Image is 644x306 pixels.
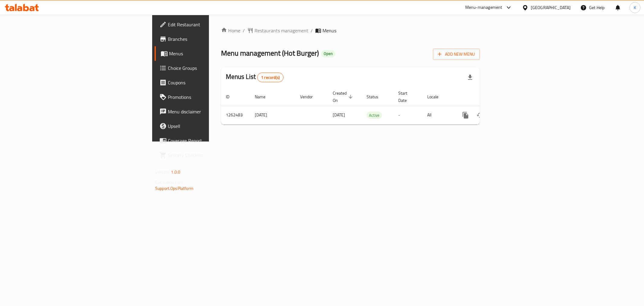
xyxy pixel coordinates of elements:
[155,119,260,133] a: Upsell
[168,93,255,101] span: Promotions
[255,93,273,100] span: Name
[168,79,255,86] span: Coupons
[422,106,453,124] td: All
[473,108,487,122] button: Change Status
[247,27,308,34] a: Restaurants management
[463,70,477,85] div: Export file
[427,93,446,100] span: Locale
[367,93,386,100] span: Status
[531,4,571,11] div: [GEOGRAPHIC_DATA]
[311,27,313,34] li: /
[155,46,260,61] a: Menus
[155,184,194,192] a: Support.OpsPlatform
[171,168,180,176] span: 1.0.0
[155,148,260,162] a: Grocery Checklist
[258,75,283,80] span: 1 record(s)
[634,4,636,11] span: K
[155,133,260,148] a: Coverage Report
[168,122,255,130] span: Upsell
[321,51,335,56] span: Open
[168,151,255,159] span: Grocery Checklist
[168,108,255,115] span: Menu disclaimer
[250,106,295,124] td: [DATE]
[333,111,345,119] span: [DATE]
[168,137,255,144] span: Coverage Report
[155,104,260,119] a: Menu disclaimer
[255,27,308,34] span: Restaurants management
[333,90,354,104] span: Created On
[155,75,260,90] a: Coupons
[458,108,473,122] button: more
[155,168,170,176] span: Version:
[221,46,319,60] span: Menu management ( Hot Burger )
[221,27,480,34] nav: breadcrumb
[226,72,284,82] h2: Menus List
[155,61,260,75] a: Choice Groups
[155,17,260,32] a: Edit Restaurant
[168,64,255,72] span: Choice Groups
[155,178,183,186] span: Get support on:
[453,88,521,106] th: Actions
[168,21,255,28] span: Edit Restaurant
[155,32,260,46] a: Branches
[169,50,255,57] span: Menus
[226,93,237,100] span: ID
[438,50,475,58] span: Add New Menu
[433,49,480,60] button: Add New Menu
[367,112,382,119] span: Active
[398,90,415,104] span: Start Date
[321,50,335,57] div: Open
[257,73,284,82] div: Total records count
[300,93,321,100] span: Vendor
[322,27,336,34] span: Menus
[393,106,422,124] td: -
[155,90,260,104] a: Promotions
[465,4,502,11] div: Menu-management
[221,88,521,125] table: enhanced table
[168,35,255,43] span: Branches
